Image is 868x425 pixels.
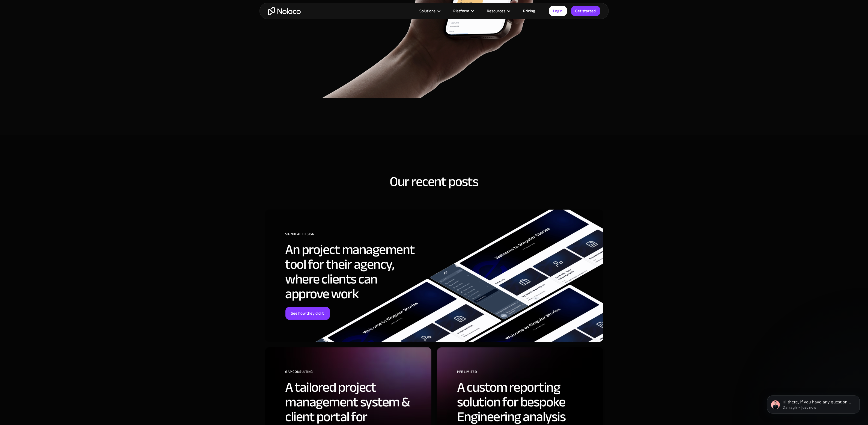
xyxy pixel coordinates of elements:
div: PFE Limited [457,368,595,380]
a: Get started [571,6,600,16]
div: SIGNULAR DESIGN [285,230,423,242]
div: GAP Consulting [285,368,423,380]
a: Pricing [517,7,542,14]
h2: An project management tool for their agency, where clients can approve work [285,242,423,301]
div: Solutions [413,7,447,14]
iframe: Intercom notifications message [759,384,868,422]
div: Solutions [420,7,436,14]
div: Platform [447,7,480,14]
a: Login [549,6,567,16]
h2: A custom reporting solution for bespoke Engineering analysis [457,380,595,424]
a: See how they did it [285,307,330,320]
h3: Our recent posts [265,154,603,189]
div: Resources [480,7,517,14]
div: Resources [487,7,506,14]
div: Platform [454,7,469,14]
a: home [268,7,301,15]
